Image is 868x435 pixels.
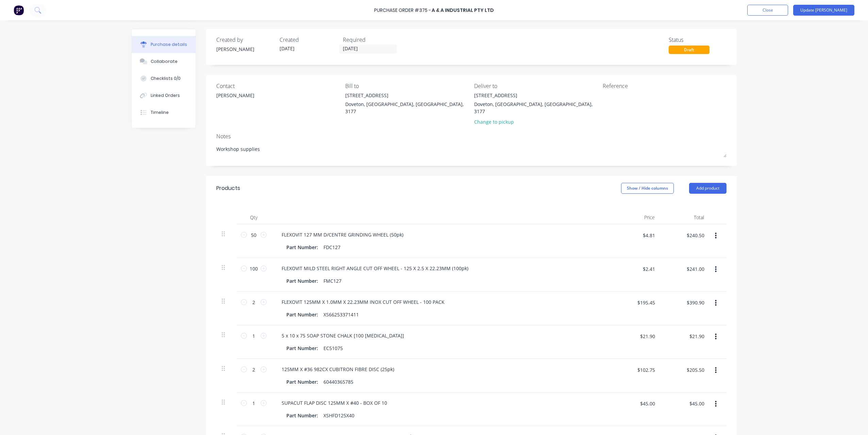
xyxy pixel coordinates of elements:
[345,82,469,90] div: Bill to
[669,46,710,54] div: Draft
[132,104,196,121] button: Timeline
[321,377,356,387] div: 60440365785
[276,297,450,307] div: FLEXOVIT 125MM X 1.0MM X 22.23MM INOX CUT OFF WHEEL - 100 PACK
[216,46,274,53] div: [PERSON_NAME]
[621,183,674,194] button: Show / Hide columns
[280,36,337,44] div: Created
[276,398,393,408] div: SUPACUT FLAP DISC 125MM X #40 - BOX OF 10
[237,211,271,224] div: Qty
[14,5,24,15] img: Factory
[284,242,321,252] div: Part Number:
[321,411,357,420] div: XSHFD125X40
[603,82,727,90] div: Reference
[216,184,240,192] div: Products
[689,183,727,194] button: Add product
[345,92,469,99] div: [STREET_ADDRESS]
[474,101,598,115] div: Doveton, [GEOGRAPHIC_DATA], [GEOGRAPHIC_DATA], 3177
[611,211,660,224] div: Price
[321,343,346,353] div: EC51075
[474,118,598,125] div: Change to pickup
[374,7,431,14] div: Purchase Order #375 -
[660,211,710,224] div: Total
[132,53,196,70] button: Collaborate
[343,36,401,44] div: Required
[432,7,494,14] div: A & A Industrial Pty Ltd
[321,310,362,319] div: XS66253371411
[151,58,178,65] div: Collaborate
[284,310,321,319] div: Part Number:
[276,230,409,240] div: FLEXOVIT 127 MM D/CENTRE GRINDING WHEEL (50pk)
[132,87,196,104] button: Linked Orders
[284,276,321,286] div: Part Number:
[284,343,321,353] div: Part Number:
[216,132,727,140] div: Notes
[151,109,169,116] div: Timeline
[216,142,727,157] textarea: Workshop supplies
[276,364,400,374] div: 125MM X #36 982CX CUBITRON FIBRE DISC (25pk)
[284,377,321,387] div: Part Number:
[321,242,343,252] div: FDC127
[132,36,196,53] button: Purchase details
[216,92,254,99] div: [PERSON_NAME]
[284,411,321,420] div: Part Number:
[276,263,474,273] div: FLEXOVIT MILD STEEL RIGHT ANGLE CUT OFF WHEEL - 125 X 2.5 X 22.23MM (100pk)
[132,70,196,87] button: Checklists 0/0
[321,276,344,286] div: FMC127
[793,5,854,16] button: Update [PERSON_NAME]
[276,331,410,341] div: 5 x 10 x 75 SOAP STONE CHALK [100 [MEDICAL_DATA]]
[669,36,727,44] div: Status
[216,36,274,44] div: Created by
[151,41,187,48] div: Purchase details
[216,82,340,90] div: Contact
[345,101,469,115] div: Doveton, [GEOGRAPHIC_DATA], [GEOGRAPHIC_DATA], 3177
[151,92,180,99] div: Linked Orders
[151,75,181,82] div: Checklists 0/0
[474,82,598,90] div: Deliver to
[747,5,788,16] button: Close
[474,92,598,99] div: [STREET_ADDRESS]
